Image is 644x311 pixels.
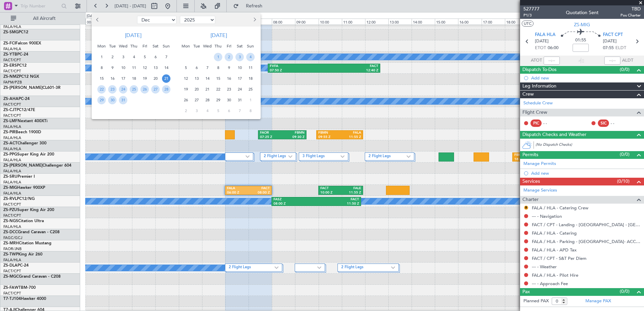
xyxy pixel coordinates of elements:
[214,53,222,61] span: 1
[150,51,161,62] div: 6-12-2025
[108,74,117,83] span: 16
[191,62,202,73] div: 6-1-2026
[161,73,172,84] div: 21-12-2025
[235,96,244,104] span: 31
[130,85,138,94] span: 25
[97,96,106,104] span: 29
[202,62,213,73] div: 7-1-2026
[119,85,127,94] span: 24
[108,53,117,61] span: 2
[119,53,127,61] span: 3
[224,62,234,73] div: 9-1-2026
[224,84,234,95] div: 23-1-2026
[181,62,191,73] div: 5-1-2026
[96,73,107,84] div: 15-12-2025
[139,51,150,62] div: 5-12-2025
[97,74,106,83] span: 15
[202,73,213,84] div: 14-1-2026
[139,84,150,95] div: 26-12-2025
[251,14,258,25] button: Next month
[234,51,245,62] div: 3-1-2026
[140,85,149,94] span: 26
[130,64,138,72] span: 11
[192,96,201,104] span: 27
[139,41,150,51] div: Fri
[140,53,149,61] span: 5
[130,53,138,61] span: 4
[162,85,170,94] span: 28
[234,73,245,84] div: 17-1-2026
[192,74,201,83] span: 13
[203,64,212,72] span: 7
[97,85,106,94] span: 22
[108,96,117,104] span: 30
[234,41,245,51] div: Sat
[97,53,106,61] span: 1
[235,64,244,72] span: 10
[203,107,212,115] span: 4
[235,74,244,83] span: 17
[181,73,191,84] div: 12-1-2026
[130,74,138,83] span: 18
[203,85,212,94] span: 21
[245,73,256,84] div: 18-1-2026
[151,85,160,94] span: 27
[245,62,256,73] div: 11-1-2026
[161,62,172,73] div: 14-12-2025
[191,41,202,51] div: Tue
[151,74,160,83] span: 20
[94,14,102,25] button: Previous month
[191,105,202,116] div: 3-2-2026
[107,62,118,73] div: 9-12-2025
[118,62,129,73] div: 10-12-2025
[161,84,172,95] div: 28-12-2025
[96,84,107,95] div: 22-12-2025
[162,64,170,72] span: 14
[213,51,224,62] div: 1-1-2026
[235,53,244,61] span: 3
[225,64,233,72] span: 9
[108,85,117,94] span: 23
[107,51,118,62] div: 2-12-2025
[246,85,255,94] span: 25
[151,64,160,72] span: 13
[182,85,190,94] span: 19
[213,41,224,51] div: Thu
[96,51,107,62] div: 1-12-2025
[96,41,107,51] div: Mon
[225,85,233,94] span: 23
[245,105,256,116] div: 8-2-2026
[181,41,191,51] div: Mon
[140,74,149,83] span: 19
[119,74,127,83] span: 17
[180,16,215,24] select: Select year
[118,51,129,62] div: 3-12-2025
[97,64,106,72] span: 8
[150,41,161,51] div: Sat
[203,96,212,104] span: 28
[139,62,150,73] div: 12-12-2025
[225,96,233,104] span: 30
[137,16,176,24] select: Select month
[162,53,170,61] span: 7
[119,64,127,72] span: 10
[192,85,201,94] span: 20
[235,107,244,115] span: 7
[203,74,212,83] span: 14
[202,105,213,116] div: 4-2-2026
[213,95,224,105] div: 29-1-2026
[225,74,233,83] span: 16
[129,41,139,51] div: Thu
[213,105,224,116] div: 5-2-2026
[224,95,234,105] div: 30-1-2026
[182,64,190,72] span: 5
[151,53,160,61] span: 6
[245,41,256,51] div: Sun
[245,84,256,95] div: 25-1-2026
[96,62,107,73] div: 8-12-2025
[107,41,118,51] div: Tue
[225,53,233,61] span: 2
[118,73,129,84] div: 17-12-2025
[118,84,129,95] div: 24-12-2025
[246,96,255,104] span: 1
